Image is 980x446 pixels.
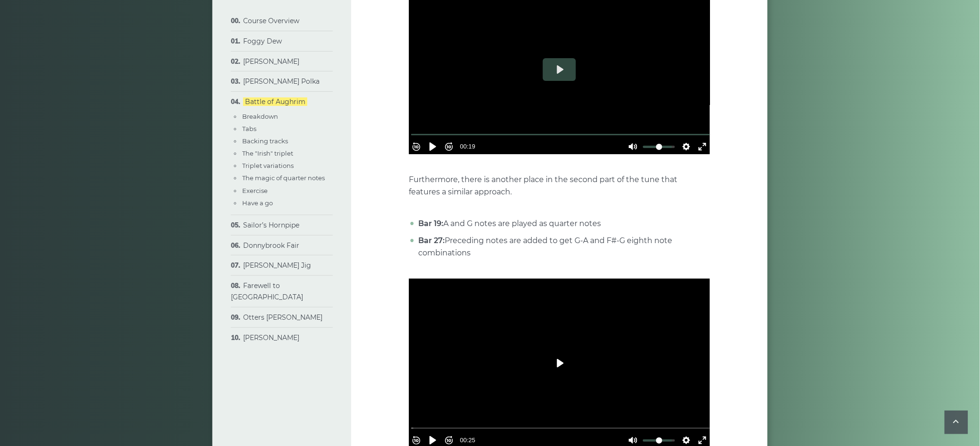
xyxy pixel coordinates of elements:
[242,137,288,145] a: Backing tracks
[242,187,268,194] a: Exercise
[243,221,299,229] a: Sailor’s Hornpipe
[416,235,710,259] li: Preceding notes are added to get G-A and F#-G eighth note combinations
[243,77,320,86] a: [PERSON_NAME] Polka
[242,113,278,120] a: Breakdown
[242,149,293,157] a: The "Irish" triplet
[242,199,273,207] a: Have a go
[243,313,322,322] a: Otters [PERSON_NAME]
[231,281,303,301] a: Farewell to [GEOGRAPHIC_DATA]
[243,57,299,66] a: [PERSON_NAME]
[418,219,443,228] strong: Bar 19:
[243,333,299,342] a: [PERSON_NAME]
[242,125,256,132] a: Tabs
[409,174,710,198] p: Furthermore, there is another place in the second part of the tune that features a similar approach.
[242,174,325,182] a: The magic of quarter notes
[418,236,445,245] strong: Bar 27:
[243,17,299,25] a: Course Overview
[416,218,710,230] li: A and G notes are played as quarter notes
[243,241,299,250] a: Donnybrook Fair
[243,261,311,270] a: [PERSON_NAME] Jig
[242,162,294,169] a: Triplet variations
[243,37,282,45] a: Foggy Dew
[243,97,307,106] a: Battle of Aughrim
